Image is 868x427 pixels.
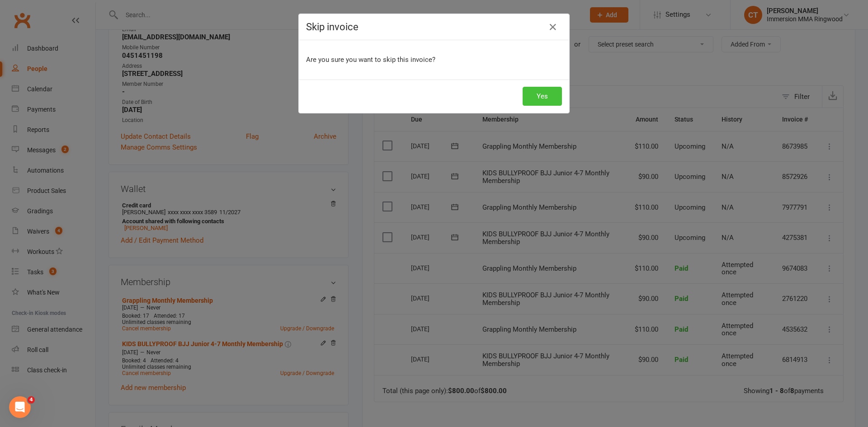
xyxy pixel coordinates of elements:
h4: Skip invoice [306,21,562,33]
span: Are you sure you want to skip this invoice? [306,56,435,64]
span: 4 [28,396,35,404]
iframe: Intercom live chat [9,396,31,418]
button: Yes [523,87,562,106]
button: Close [546,20,560,34]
